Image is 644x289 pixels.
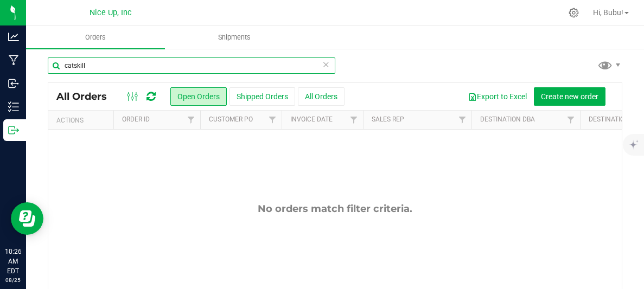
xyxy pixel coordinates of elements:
[593,8,623,17] span: Hi, Bubu!
[8,125,19,136] inline-svg: Outbound
[290,115,333,123] a: Invoice Date
[8,78,19,89] inline-svg: Inbound
[209,115,253,123] a: Customer PO
[480,115,535,123] a: Destination DBA
[534,87,605,106] button: Create new order
[298,87,345,106] button: All Orders
[461,87,534,106] button: Export to Excel
[345,111,363,129] a: Filter
[48,57,335,74] input: Search Order ID, Destination, Customer PO...
[372,115,404,123] a: Sales Rep
[71,33,120,42] span: Orders
[5,247,21,276] p: 10:26 AM EDT
[567,8,581,18] div: Manage settings
[170,87,227,106] button: Open Orders
[165,26,304,49] a: Shipments
[26,26,165,49] a: Orders
[56,91,118,102] span: All Orders
[8,31,19,42] inline-svg: Analytics
[122,115,150,123] a: Order ID
[56,117,109,124] div: Actions
[203,33,265,42] span: Shipments
[11,202,43,235] iframe: Resource center
[8,55,19,66] inline-svg: Manufacturing
[8,101,19,112] inline-svg: Inventory
[90,8,132,17] span: Nice Up, Inc
[229,87,295,106] button: Shipped Orders
[562,111,580,129] a: Filter
[322,57,330,72] span: Clear
[589,115,629,123] a: Destination
[5,276,21,284] p: 08/25
[541,92,598,101] span: Create new order
[264,111,282,129] a: Filter
[48,203,622,215] div: No orders match filter criteria.
[182,111,200,129] a: Filter
[454,111,471,129] a: Filter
